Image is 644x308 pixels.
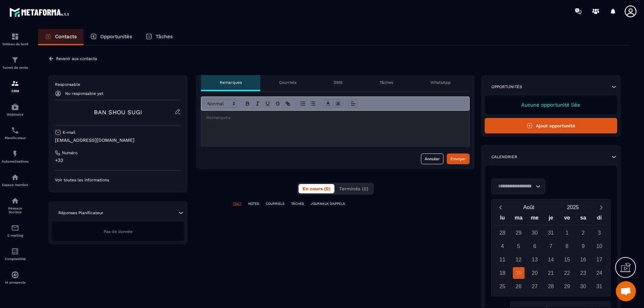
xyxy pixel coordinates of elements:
[156,34,173,40] p: Tâches
[9,6,70,18] img: logo
[11,103,19,111] img: automations
[55,177,181,183] p: Voir toutes les informations
[380,80,393,85] p: Tâches
[11,56,19,64] img: formation
[491,154,517,160] p: Calendrier
[575,213,591,225] div: sa
[220,80,242,85] p: Remarques
[2,136,29,140] p: Planificateur
[104,229,132,234] span: Pas de donnée
[65,91,103,96] p: No responsable yet
[335,184,372,193] button: Terminés (0)
[38,29,84,45] a: Contacts
[2,206,29,214] p: Réseaux Sociaux
[2,51,29,74] a: formationformationTunnel de vente
[496,267,508,279] div: 18
[496,240,508,252] div: 4
[2,113,29,116] p: Webinaire
[561,281,573,292] div: 29
[511,213,527,225] div: ma
[2,98,29,121] a: automationsautomationsWebinaire
[593,227,605,239] div: 3
[2,160,29,163] p: Automatisations
[55,157,181,164] p: +33
[56,56,97,61] p: Revenir aux contacts
[595,203,607,212] button: Next month
[63,130,75,135] p: E-mail
[529,281,541,292] div: 27
[559,213,575,225] div: ve
[11,150,19,158] img: automations
[561,267,573,279] div: 22
[55,82,181,87] p: Responsable
[2,281,29,284] p: IA prospects
[494,213,607,292] div: Calendar wrapper
[561,227,573,239] div: 1
[2,257,29,261] p: Comptabilité
[491,102,610,108] p: Aucune opportunité liée
[339,186,368,191] span: Terminés (0)
[561,254,573,265] div: 15
[447,153,470,164] button: Envoyer
[94,109,142,116] a: BAN SHOU SUGI
[2,121,29,145] a: schedulerschedulerPlanificateur
[496,227,508,239] div: 28
[2,27,29,51] a: formationformationTableau de bord
[577,267,589,279] div: 23
[2,89,29,93] p: CRM
[491,84,522,89] p: Opportunités
[279,80,297,85] p: Courriels
[513,240,525,252] div: 5
[11,173,19,181] img: automations
[11,197,19,205] img: social-network
[303,186,330,191] span: En cours (0)
[593,254,605,265] div: 17
[496,281,508,292] div: 25
[291,201,304,206] p: TÂCHES
[545,254,557,265] div: 14
[58,210,103,215] p: Réponses Planificateur
[494,203,507,212] button: Previous month
[11,224,19,232] img: email
[616,281,636,301] a: Ouvrir le chat
[551,201,595,213] button: Open years overlay
[561,240,573,252] div: 8
[233,201,241,206] p: TOUT
[529,254,541,265] div: 13
[11,79,19,87] img: formation
[491,179,545,194] div: Search for option
[2,42,29,46] p: Tableau de bord
[545,281,557,292] div: 28
[577,281,589,292] div: 30
[311,201,345,206] p: JOURNAUX D'APPELS
[593,267,605,279] div: 24
[2,74,29,98] a: formationformationCRM
[513,281,525,292] div: 26
[543,213,559,225] div: je
[139,29,179,45] a: Tâches
[266,201,284,206] p: COURRIELS
[2,66,29,69] p: Tunnel de vente
[11,126,19,134] img: scheduler
[545,267,557,279] div: 21
[450,156,466,162] div: Envoyer
[2,145,29,168] a: automationsautomationsAutomatisations
[593,240,605,252] div: 10
[2,168,29,192] a: automationsautomationsEspace membre
[2,219,29,242] a: emailemailE-mailing
[494,227,607,292] div: Calendar days
[494,213,511,225] div: lu
[529,267,541,279] div: 20
[55,34,77,40] p: Contacts
[529,227,541,239] div: 30
[11,33,19,41] img: formation
[100,34,132,40] p: Opportunités
[55,137,181,143] p: [EMAIL_ADDRESS][DOMAIN_NAME]
[545,240,557,252] div: 7
[248,201,259,206] p: NOTES
[529,240,541,252] div: 6
[577,227,589,239] div: 2
[11,271,19,279] img: automations
[496,254,508,265] div: 11
[2,183,29,187] p: Espace membre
